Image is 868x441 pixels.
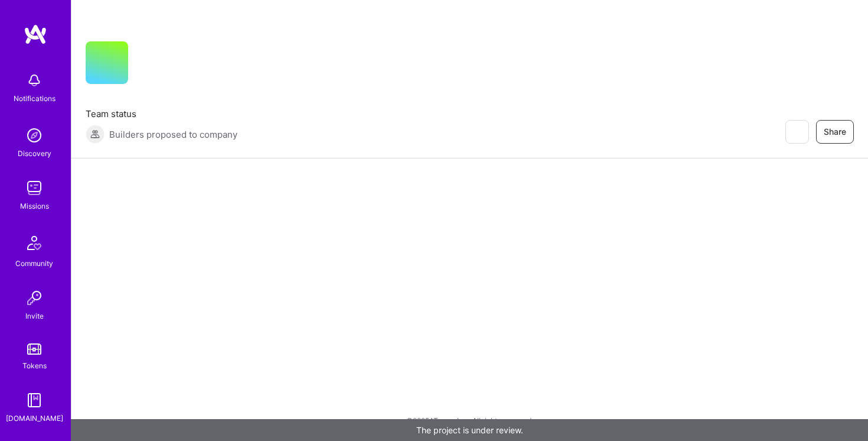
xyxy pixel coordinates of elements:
img: Community [20,229,48,257]
span: Share [824,126,846,138]
div: Missions [20,200,49,212]
img: logo [24,24,47,45]
img: discovery [22,124,46,147]
i: icon CompanyGray [142,60,152,70]
div: Tokens [22,359,47,372]
img: Invite [22,286,46,310]
div: Discovery [18,147,51,160]
div: Community [15,257,53,270]
i: icon EyeClosed [792,127,801,137]
div: The project is under review. [71,419,868,441]
div: Invite [25,310,44,322]
img: tokens [27,343,41,355]
img: guide book [22,388,46,412]
img: teamwork [22,176,46,200]
img: bell [22,69,46,92]
div: [DOMAIN_NAME] [6,412,63,424]
span: Team status [86,108,237,120]
img: Builders proposed to company [86,125,105,144]
button: Share [816,120,854,144]
span: Builders proposed to company [109,128,237,141]
div: Notifications [14,92,56,105]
